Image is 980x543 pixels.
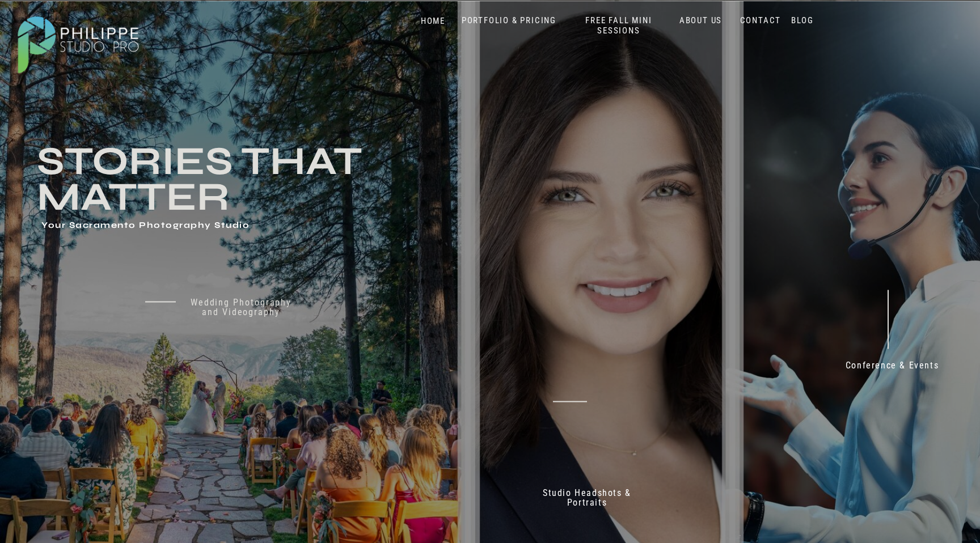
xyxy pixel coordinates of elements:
h2: Don't just take our word for it [506,278,834,388]
a: Wedding Photography and Videography [182,297,300,328]
p: 70+ 5 Star reviews on Google & Yelp [604,429,757,459]
a: CONTACT [737,15,784,26]
a: HOME [409,16,457,27]
h3: Stories that Matter [37,143,553,213]
a: Studio Headshots & Portraits [529,487,645,512]
a: FREE FALL MINI SESSIONS [572,15,666,36]
h1: Your Sacramento Photography Studio [41,220,412,232]
a: PORTFOLIO & PRICING [457,15,561,26]
a: Conference & Events [838,360,947,375]
a: ABOUT US [677,15,725,26]
a: BLOG [788,15,817,26]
